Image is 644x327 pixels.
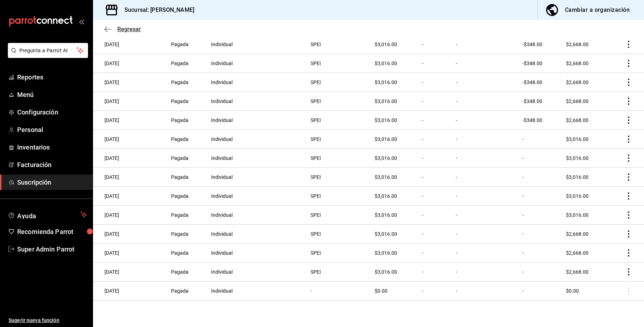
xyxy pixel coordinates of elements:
[518,244,562,263] td: -
[93,73,167,92] td: [DATE]
[418,282,452,301] td: -
[625,60,632,67] button: actions
[167,225,206,244] td: Pagada
[518,187,562,206] td: -
[375,193,397,199] span: $3,016.00
[306,92,370,111] td: SPEI
[206,168,306,187] td: Individual
[451,149,518,168] td: -
[306,244,370,263] td: SPEI
[625,79,632,86] button: actions
[17,90,87,99] span: Menú
[17,72,87,82] span: Reportes
[167,244,206,263] td: Pagada
[306,73,370,92] td: SPEI
[306,35,370,54] td: SPEI
[451,206,518,225] td: -
[206,111,306,130] td: Individual
[518,206,562,225] td: -
[625,41,632,48] button: actions
[306,282,370,301] td: -
[418,92,452,111] td: -
[518,282,562,301] td: -
[566,288,579,294] span: $0.00
[566,174,589,180] span: $3,016.00
[566,250,589,256] span: $2,668.00
[518,225,562,244] td: -
[566,136,589,142] span: $3,016.00
[206,225,306,244] td: Individual
[418,73,452,92] td: -
[625,249,632,257] button: actions
[206,92,306,111] td: Individual
[306,149,370,168] td: SPEI
[625,230,632,238] button: actions
[375,250,397,256] span: $3,016.00
[93,111,167,130] td: [DATE]
[93,206,167,225] td: [DATE]
[206,73,306,92] td: Individual
[451,35,518,54] td: -
[167,54,206,73] td: Pagada
[167,35,206,54] td: Pagada
[418,111,452,130] td: -
[17,177,87,187] span: Suscripción
[375,79,397,85] span: $3,016.00
[566,117,589,123] span: $2,668.00
[518,92,562,111] td: -$348.00
[306,54,370,73] td: SPEI
[518,263,562,282] td: -
[306,187,370,206] td: SPEI
[375,288,387,294] span: $0.00
[9,317,87,324] span: Sugerir nueva función
[119,6,194,14] h3: Sucursal: [PERSON_NAME]
[8,43,88,58] button: Pregunta a Parrot AI
[518,111,562,130] td: -$348.00
[306,168,370,187] td: SPEI
[17,160,87,170] span: Facturación
[451,168,518,187] td: -
[375,231,397,237] span: $3,016.00
[566,42,589,47] span: $2,668.00
[93,149,167,168] td: [DATE]
[625,155,632,162] button: actions
[375,174,397,180] span: $3,016.00
[566,155,589,161] span: $3,016.00
[518,168,562,187] td: -
[206,206,306,225] td: Individual
[418,263,452,282] td: -
[17,210,78,219] span: Ayuda
[418,149,452,168] td: -
[93,187,167,206] td: [DATE]
[167,282,206,301] td: Pagada
[625,174,632,181] button: actions
[375,155,397,161] span: $3,016.00
[625,211,632,219] button: actions
[518,35,562,54] td: -$348.00
[206,263,306,282] td: Individual
[418,35,452,54] td: -
[418,244,452,263] td: -
[206,54,306,73] td: Individual
[625,117,632,124] button: actions
[451,225,518,244] td: -
[17,227,87,236] span: Recomienda Parrot
[418,206,452,225] td: -
[375,117,397,123] span: $3,016.00
[93,244,167,263] td: [DATE]
[518,130,562,149] td: -
[167,168,206,187] td: Pagada
[451,263,518,282] td: -
[117,26,141,33] span: Regresar
[375,212,397,218] span: $3,016.00
[418,168,452,187] td: -
[206,35,306,54] td: Individual
[167,130,206,149] td: Pagada
[418,187,452,206] td: -
[306,206,370,225] td: SPEI
[206,187,306,206] td: Individual
[451,282,518,301] td: -
[206,149,306,168] td: Individual
[17,125,87,135] span: Personal
[518,149,562,168] td: -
